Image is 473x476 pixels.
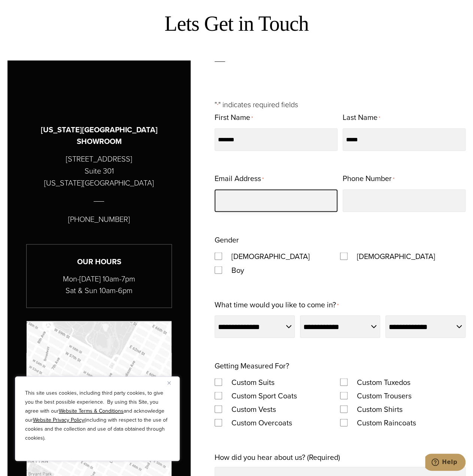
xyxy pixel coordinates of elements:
label: Custom Raincoats [349,416,424,429]
label: Custom Shirts [349,402,410,416]
iframe: Opens a widget where you can chat to one of our agents [425,454,466,472]
label: How did you hear about us? (Required) [215,450,340,464]
label: What time would you like to come in? [215,298,339,312]
label: [DEMOGRAPHIC_DATA] [349,249,443,263]
h2: Lets Get in Touch [7,11,466,36]
label: Custom Sport Coats [224,389,304,402]
legend: Getting Measured For? [215,359,289,372]
label: Boy [224,263,252,277]
label: Custom Trousers [349,389,419,402]
label: Custom Suits [224,375,282,389]
button: Close [167,378,176,387]
label: [DEMOGRAPHIC_DATA] [224,249,317,263]
label: Custom Overcoats [224,416,300,429]
label: Custom Tuxedos [349,375,418,389]
img: Close [167,381,171,385]
p: [PHONE_NUMBER] [68,213,130,225]
label: Custom Vests [224,402,284,416]
p: " " indicates required fields [215,99,466,111]
legend: Gender [215,233,239,246]
h3: Our Hours [27,256,172,267]
label: Email Address [215,172,264,186]
a: Website Terms & Conditions [59,407,124,415]
p: [STREET_ADDRESS] Suite 301 [US_STATE][GEOGRAPHIC_DATA] [44,153,154,189]
label: Last Name [343,111,380,125]
label: First Name [215,111,253,125]
p: Mon-[DATE] 10am-7pm Sat & Sun 10am-6pm [27,273,172,296]
label: Phone Number [343,172,394,186]
a: Website Privacy Policy [33,416,84,424]
h3: [US_STATE][GEOGRAPHIC_DATA] SHOWROOM [26,124,172,147]
p: This site uses cookies, including third party cookies, to give you the best possible experience. ... [25,389,170,443]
